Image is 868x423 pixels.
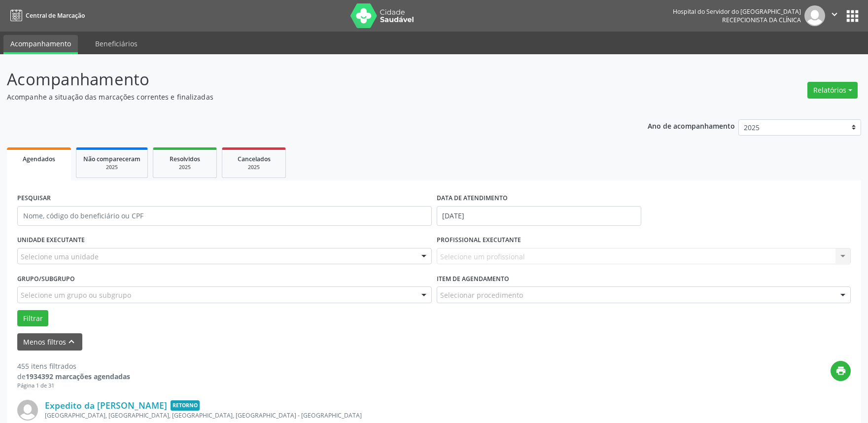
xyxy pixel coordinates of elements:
p: Ano de acompanhamento [648,119,735,132]
a: Expedito da [PERSON_NAME] [45,400,167,411]
label: DATA DE ATENDIMENTO [437,191,508,206]
button: Relatórios [807,82,858,99]
i: keyboard_arrow_up [66,336,77,347]
div: 455 itens filtrados [17,361,130,371]
button: Menos filtroskeyboard_arrow_up [17,333,82,351]
span: Resolvidos [170,155,200,163]
p: Acompanhamento [7,67,605,92]
button:  [825,5,844,26]
div: Página 1 de 31 [17,382,130,390]
button: Filtrar [17,310,48,327]
img: img [17,400,38,421]
label: PROFISSIONAL EXECUTANTE [437,233,521,248]
label: Item de agendamento [437,271,509,286]
label: UNIDADE EXECUTANTE [17,233,85,248]
div: 2025 [83,164,140,171]
a: Central de Marcação [7,7,85,24]
div: 2025 [229,164,278,171]
i: print [835,365,846,376]
div: [GEOGRAPHIC_DATA], [GEOGRAPHIC_DATA], [GEOGRAPHIC_DATA], [GEOGRAPHIC_DATA] - [GEOGRAPHIC_DATA] [45,411,703,420]
span: Central de Marcação [26,11,85,20]
span: Selecionar procedimento [440,290,523,300]
a: Acompanhamento [3,35,78,54]
strong: 1934392 marcações agendadas [26,372,130,381]
input: Selecione um intervalo [437,206,641,226]
label: PESQUISAR [17,191,51,206]
i:  [829,9,840,20]
label: Grupo/Subgrupo [17,271,75,286]
span: Retorno [171,400,200,411]
span: Recepcionista da clínica [722,16,801,24]
button: apps [844,7,861,25]
div: 2025 [160,164,209,171]
img: img [804,5,825,26]
span: Selecione uma unidade [21,251,99,262]
a: Beneficiários [88,35,144,52]
div: Hospital do Servidor do [GEOGRAPHIC_DATA] [673,7,801,16]
div: de [17,371,130,382]
input: Nome, código do beneficiário ou CPF [17,206,432,226]
span: Selecione um grupo ou subgrupo [21,290,131,300]
button: print [831,361,851,381]
span: Cancelados [238,155,271,163]
span: Agendados [23,155,55,163]
p: Acompanhe a situação das marcações correntes e finalizadas [7,92,605,102]
span: Não compareceram [83,155,140,163]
